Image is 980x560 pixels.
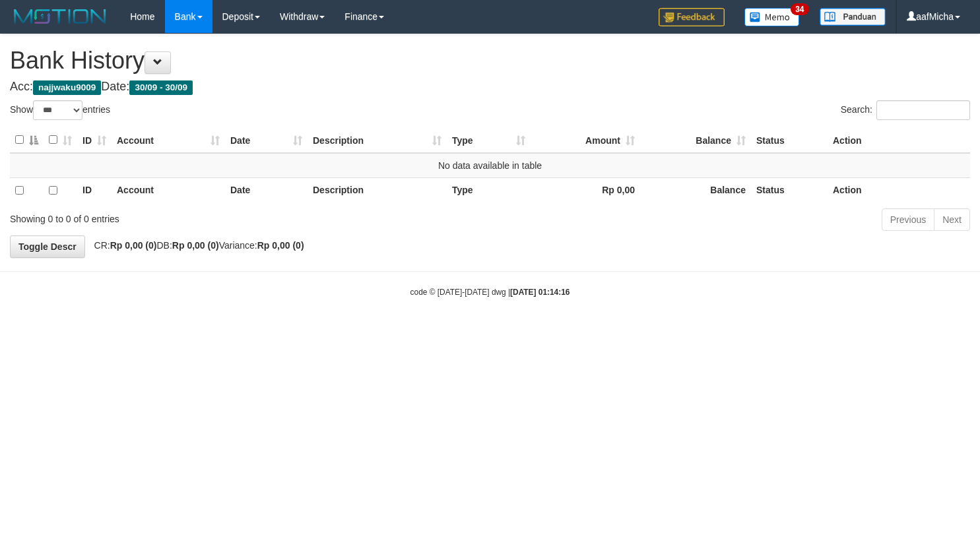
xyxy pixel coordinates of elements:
th: Date: activate to sort column ascending [225,127,308,153]
a: Previous [882,208,934,231]
th: Type: activate to sort column ascending [447,127,531,153]
th: Type [447,177,531,203]
th: Account: activate to sort column ascending [112,127,225,153]
a: Next [934,208,970,231]
th: ID [77,177,112,203]
th: Balance: activate to sort column ascending [640,127,751,153]
span: najjwaku9009 [33,80,101,95]
h4: Acc: Date: [10,80,970,94]
span: CR: DB: Variance: [88,240,304,251]
select: Showentries [33,100,82,120]
strong: Rp 0,00 (0) [172,240,219,251]
img: MOTION_logo.png [10,7,110,26]
th: Account [112,177,225,203]
img: Button%20Memo.svg [744,8,800,26]
small: code © [DATE]-[DATE] dwg | [410,288,570,297]
img: Feedback.jpg [659,8,725,26]
th: Status [751,127,828,153]
div: Showing 0 to 0 of 0 entries [10,207,399,226]
th: : activate to sort column ascending [44,127,77,153]
img: panduan.png [820,8,886,26]
th: Balance [640,177,751,203]
th: Amount: activate to sort column ascending [531,127,640,153]
strong: Rp 0,00 (0) [110,240,157,251]
h1: Bank History [10,47,970,74]
th: Description: activate to sort column ascending [308,127,447,153]
td: No data available in table [10,153,970,178]
span: 34 [791,3,808,15]
th: Date [225,177,308,203]
strong: Rp 0,00 (0) [257,240,304,251]
th: ID: activate to sort column ascending [77,127,112,153]
th: : activate to sort column descending [10,127,44,153]
span: 30/09 - 30/09 [129,80,193,95]
label: Show entries [10,100,110,120]
input: Search: [876,100,970,120]
th: Action [828,177,970,203]
th: Action [828,127,970,153]
th: Status [751,177,828,203]
a: Toggle Descr [10,235,85,258]
strong: [DATE] 01:14:16 [510,288,570,297]
th: Rp 0,00 [531,177,640,203]
th: Description [308,177,447,203]
label: Search: [841,100,970,120]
